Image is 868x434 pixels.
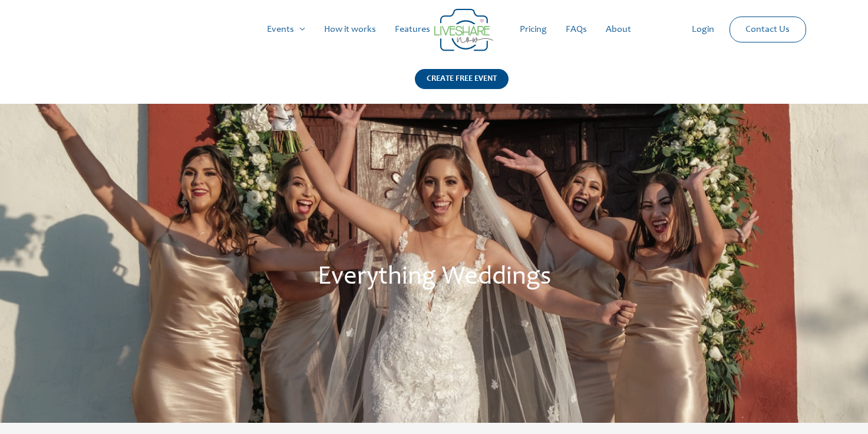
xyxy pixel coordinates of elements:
nav: Site Navigation [21,11,847,48]
span: Everything Weddings [318,265,551,291]
a: Login [682,11,724,48]
a: Pricing [510,11,556,48]
a: Events [258,11,315,48]
a: FAQs [556,11,596,48]
a: Contact Us [736,17,799,42]
img: Group 14 | Live Photo Slideshow for Events | Create Free Events Album for Any Occasion [434,9,493,51]
a: Features [385,11,440,48]
a: How it works [315,11,385,48]
a: About [596,11,641,48]
div: CREATE FREE EVENT [415,69,509,89]
a: CREATE FREE EVENT [415,69,509,104]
